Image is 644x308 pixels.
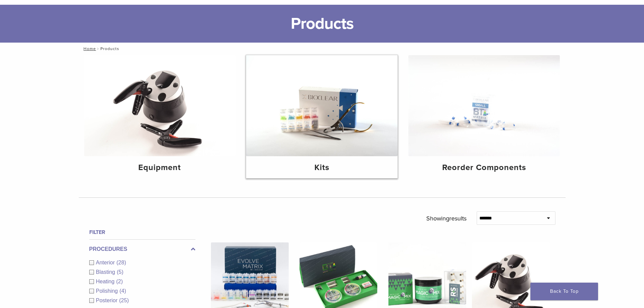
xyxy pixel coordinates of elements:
[117,269,123,275] span: (5)
[79,43,566,55] nav: Products
[408,55,560,178] a: Reorder Components
[90,162,230,174] h4: Equipment
[96,279,116,284] span: Heating
[96,47,100,50] span: /
[84,55,236,156] img: Equipment
[96,269,117,275] span: Blasting
[252,162,392,174] h4: Kits
[246,55,398,156] img: Kits
[408,55,560,156] img: Reorder Components
[81,46,96,51] a: Home
[246,55,398,178] a: Kits
[119,298,129,303] span: (25)
[96,298,119,303] span: Posterior
[426,211,467,226] p: Showing results
[84,55,236,178] a: Equipment
[116,279,123,284] span: (2)
[117,260,126,265] span: (28)
[530,283,598,300] a: Back To Top
[414,162,554,174] h4: Reorder Components
[96,260,117,265] span: Anterior
[89,245,195,253] label: Procedures
[96,288,120,294] span: Polishing
[89,228,195,236] h4: Filter
[119,288,126,294] span: (4)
